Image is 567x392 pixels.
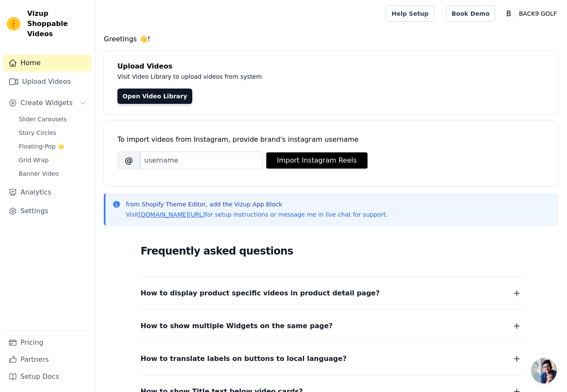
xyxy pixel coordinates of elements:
input: username [140,152,263,169]
a: Upload Videos [3,73,91,90]
a: Settings [3,203,91,220]
div: To import videos from Instagram, provide brand's instagram username [117,134,545,145]
a: Banner Video [14,168,91,180]
span: Banner Video [19,169,59,178]
span: Vizup Shoppable Videos [27,9,88,39]
img: Vizup [7,17,20,31]
a: Setup Docs [3,368,91,385]
a: Open Video Library [117,89,192,104]
a: Help Setup [386,6,434,22]
p: BACK9 GOLF [516,6,560,21]
h2: Frequently asked questions [141,243,522,260]
h4: Upload Videos [117,61,545,72]
a: Grid Wrap [14,154,91,166]
text: B [506,9,511,18]
span: How to show multiple Widgets on the same page? [141,320,333,332]
p: Visit Video Library to upload videos from system [117,72,499,82]
a: Pricing [3,334,91,351]
a: Floating-Pop ⭐ [14,140,91,152]
span: How to display product specific videos in product detail page? [141,287,380,299]
p: Visit for setup instructions or message me in live chat for support. [126,210,387,219]
button: Create Widgets [3,94,91,112]
span: Create Widgets [20,98,73,108]
button: How to show multiple Widgets on the same page? [141,320,522,332]
button: How to translate labels on buttons to local language? [141,353,522,365]
a: [DOMAIN_NAME][URL] [139,211,205,218]
button: B BACK9 GOLF [502,6,560,21]
h4: Greetings 👋! [104,34,558,44]
span: How to translate labels on buttons to local language? [141,353,347,365]
span: @ [117,152,140,169]
a: Book Demo [446,6,495,22]
a: Partners [3,351,91,368]
span: Grid Wrap [19,156,48,164]
p: from Shopify Theme Editor, add the Vizup App Block [126,200,387,209]
div: Open chat [531,358,557,383]
button: Import Instagram Reels [266,152,368,169]
span: Story Circles [19,129,56,137]
a: Home [3,54,91,72]
span: Slider Carousels [19,115,67,123]
button: How to display product specific videos in product detail page? [141,287,522,299]
a: Story Circles [14,127,91,139]
a: Analytics [3,184,91,201]
span: Floating-Pop ⭐ [19,142,65,151]
a: Slider Carousels [14,113,91,125]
